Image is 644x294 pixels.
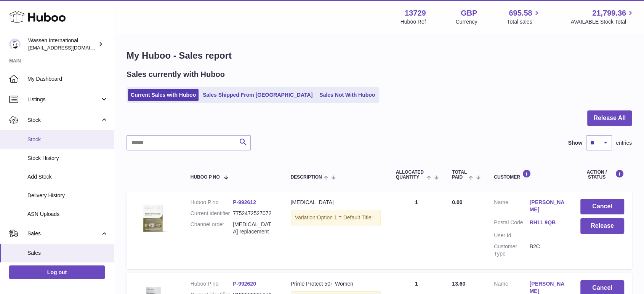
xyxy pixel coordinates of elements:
span: 21,799.36 [592,8,626,18]
span: Sales [27,230,100,237]
dt: Channel order [191,221,233,235]
span: Stock History [27,155,108,162]
span: Total paid [452,170,467,180]
dt: User Id [494,232,529,239]
a: 21,799.36 AVAILABLE Stock Total [570,8,635,26]
dt: Current identifier [191,210,233,217]
div: Wassen International [28,37,97,51]
h2: Sales currently with Huboo [127,69,225,80]
span: Stock [27,136,108,143]
img: Coenzyme-Q10-master.png [134,199,172,237]
button: Cancel [580,199,624,214]
span: Option 1 = Default Title; [317,214,373,220]
div: Action / Status [580,169,624,180]
span: entries [616,139,632,147]
span: ASN Uploads [27,211,108,218]
a: Log out [9,265,105,279]
img: gemma.moses@wassen.com [9,38,21,50]
button: Release All [587,110,632,126]
label: Show [568,139,582,147]
div: Currency [456,18,477,26]
a: Sales Not With Huboo [317,89,378,101]
span: [EMAIL_ADDRESS][DOMAIN_NAME] [28,45,112,51]
h1: My Huboo - Sales report [127,50,632,62]
dt: Huboo P no [191,280,233,288]
strong: 13729 [405,8,426,18]
button: Release [580,218,624,234]
a: Sales Shipped From [GEOGRAPHIC_DATA] [200,89,315,101]
a: Current Sales with Huboo [128,89,199,101]
a: RH11 9QB [529,219,565,226]
span: Add Stock [27,173,108,181]
a: P-992612 [233,199,256,205]
span: 695.58 [509,8,532,18]
dd: B2C [529,243,565,257]
a: 695.58 Total sales [507,8,541,26]
dt: Huboo P no [191,199,233,206]
dd: 7752472527072 [233,210,275,217]
span: ALLOCATED Quantity [396,170,425,180]
dt: Customer Type [494,243,529,257]
span: AVAILABLE Stock Total [570,18,635,26]
div: Huboo Ref [400,18,426,26]
dd: [MEDICAL_DATA] replacement [233,221,275,235]
span: Delivery History [27,192,108,199]
span: 13.60 [452,281,465,287]
div: [MEDICAL_DATA] [291,199,381,206]
span: Huboo P no [191,175,220,180]
div: Prime Protect 50+ Women [291,280,381,288]
span: Stock [27,117,100,124]
span: 0.00 [452,199,462,205]
span: Sales [27,249,108,257]
div: Variation: [291,210,381,225]
div: Customer [494,169,565,180]
span: Listings [27,96,100,103]
span: My Dashboard [27,75,108,83]
dt: Postal Code [494,219,529,228]
strong: GBP [461,8,477,18]
span: Description [291,175,322,180]
a: P-992620 [233,281,256,287]
dt: Name [494,199,529,215]
td: 1 [388,191,444,268]
span: Total sales [507,18,541,26]
a: [PERSON_NAME] [529,199,565,213]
